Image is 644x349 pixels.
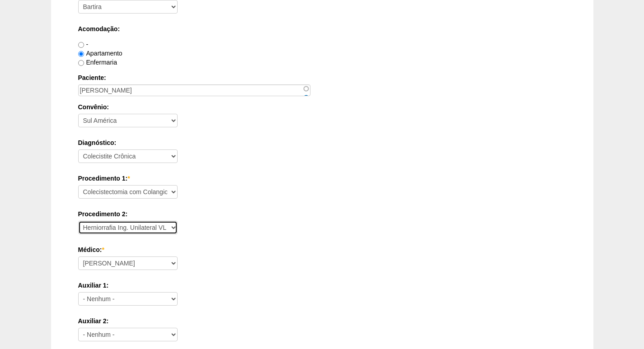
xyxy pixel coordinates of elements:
span: Este campo é obrigatório. [102,246,104,253]
label: Diagnóstico: [78,138,566,147]
label: Convênio: [78,102,566,112]
label: Auxiliar 2: [78,316,566,326]
label: - [78,41,89,48]
label: Procedimento 1: [78,174,566,183]
input: Apartamento [78,51,84,57]
label: Acomodação: [78,24,566,33]
label: Médico: [78,245,566,254]
label: Apartamento [78,50,122,57]
label: Procedimento 2: [78,209,566,219]
input: Enfermaria [78,60,84,66]
label: Paciente: [78,73,566,82]
label: Auxiliar 1: [78,281,566,290]
input: - [78,42,84,48]
span: Este campo é obrigatório. [127,175,130,182]
label: Enfermaria [78,59,117,66]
